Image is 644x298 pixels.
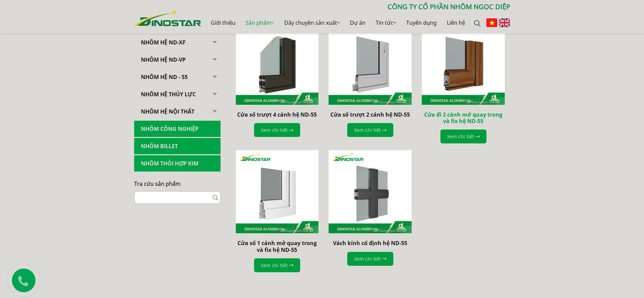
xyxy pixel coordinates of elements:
img: Cửa sổ 1 cánh mở quay trong và fix hệ ND-55 [236,150,319,233]
a: Vách kính cố định hệ ND-55 [333,239,407,247]
img: search [474,20,481,27]
a: Nhôm hệ nội thất [134,103,221,120]
a: Liên hệ [442,12,470,34]
img: Cửa sổ trượt 2 cánh hệ ND-55 [329,22,412,105]
a: Nhôm Hệ ND-VP [134,52,221,68]
a: Nhôm Thỏi hợp kim [134,155,221,172]
img: Tiếng Việt [486,18,497,27]
a: Nhôm Billet [134,138,221,155]
a: Dây chuyền sản xuất [279,12,345,34]
a: Tuyển dụng [401,12,442,34]
img: English [499,18,510,27]
img: Cửa sổ trượt 4 cánh hệ ND-55 [236,22,319,105]
a: Nhôm Hệ ND-XF [134,34,221,51]
a: Tin tức [371,12,401,34]
a: Xem chi tiết [440,130,486,143]
a: Giới thiệu [206,12,241,34]
a: Nhôm hệ thủy lực [134,86,221,103]
a: Cửa đi 2 cánh mở quay trong và fix hệ ND-55 [424,111,502,125]
a: NHÔM HỆ ND - 55 [134,69,221,85]
a: Xem chi tiết [254,123,300,137]
span: Tra cứu sản phẩm [134,180,181,187]
img: Nhôm Dinostar [134,9,201,26]
img: Vách kính cố định hệ ND-55 [329,150,412,233]
a: Cửa sổ 1 cánh mở quay trong và fix hệ ND-55 [237,239,317,253]
img: Cửa đi 2 cánh mở quay trong và fix hệ ND-55 [422,22,505,105]
a: Xem chi tiết [347,252,393,266]
a: Xem chi tiết [347,123,393,137]
p: CÔNG TY CỔ PHẦN NHÔM NGỌC DIỆP [201,2,510,12]
a: Xem chi tiết [254,258,300,272]
a: Dự án [345,12,371,34]
a: Nhôm Công nghiệp [134,121,221,137]
a: Cửa sổ trượt 4 cánh hệ ND-55 [237,111,317,118]
a: Cửa sổ trượt 2 cánh hệ ND-55 [330,111,410,118]
a: Sản phẩm [241,12,279,34]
